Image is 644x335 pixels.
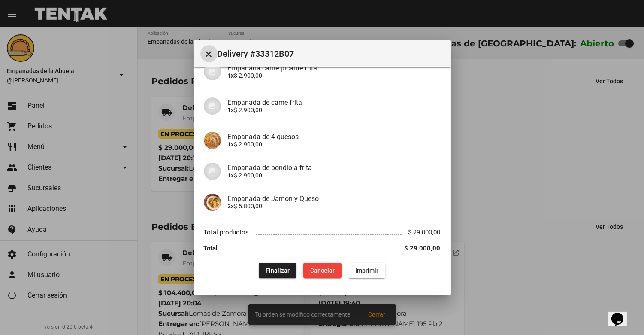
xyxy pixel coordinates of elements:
[348,263,385,278] button: Imprimir
[228,133,441,141] h4: Empanada de 4 quesos
[228,172,234,179] b: 1x
[355,267,378,274] span: Imprimir
[204,49,214,59] mat-icon: Cerrar
[200,45,218,62] button: Cerrar
[228,107,441,113] p: $ 2.900,00
[228,72,234,79] b: 1x
[218,47,444,61] span: Delivery #33312B07
[266,267,290,274] span: Finalizar
[228,203,234,210] b: 2x
[228,203,441,210] p: $ 5.800,00
[204,194,221,211] img: 72c15bfb-ac41-4ae4-a4f2-82349035ab42.jpg
[303,263,342,278] button: Cancelar
[228,141,441,148] p: $ 2.900,00
[204,240,441,256] li: Total $ 29.000,00
[228,98,441,107] h4: Empanada de carne frita
[228,64,441,72] h4: Empanada carne picante frita
[228,107,234,113] b: 1x
[259,263,296,278] button: Finalizar
[204,225,441,241] li: Total productos $ 29.000,00
[228,164,441,172] h4: Empanada de bondiola frita
[310,267,335,274] span: Cancelar
[204,163,221,180] img: 07c47add-75b0-4ce5-9aba-194f44787723.jpg
[204,63,221,80] img: 07c47add-75b0-4ce5-9aba-194f44787723.jpg
[204,132,221,149] img: 363ca94e-5ed4-4755-8df0-ca7d50f4a994.jpg
[204,97,221,115] img: 07c47add-75b0-4ce5-9aba-194f44787723.jpg
[228,195,441,203] h4: Empanada de Jamón y Queso
[228,141,234,148] b: 1x
[608,301,635,326] iframe: chat widget
[228,172,441,179] p: $ 2.900,00
[228,72,441,79] p: $ 2.900,00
